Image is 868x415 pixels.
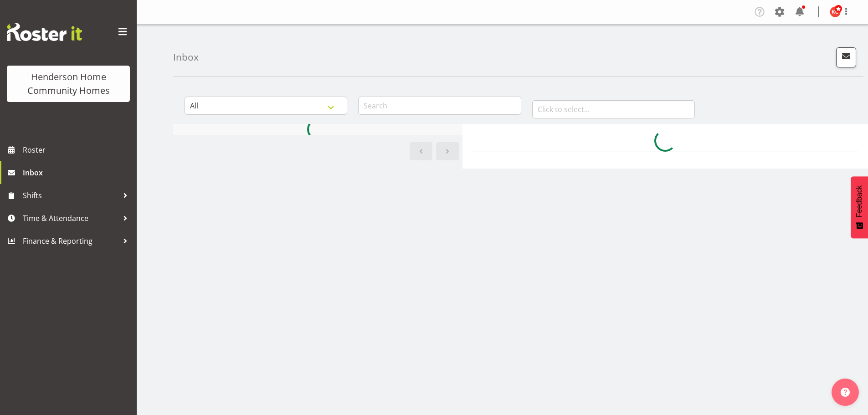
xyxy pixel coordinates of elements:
span: Feedback [855,185,863,217]
img: help-xxl-2.png [841,388,850,397]
input: Search [358,97,521,115]
a: Next page [436,142,459,160]
img: kirsty-crossley8517.jpg [830,6,841,17]
a: Previous page [410,142,432,160]
span: Inbox [23,166,132,179]
span: Finance & Reporting [23,234,118,248]
span: Roster [23,143,132,157]
div: Henderson Home Community Homes [16,70,121,97]
button: Feedback - Show survey [851,176,868,238]
span: Shifts [23,189,118,202]
span: Time & Attendance [23,211,118,225]
input: Click to select... [532,100,695,118]
h4: Inbox [173,52,199,62]
img: Rosterit website logo [7,23,82,41]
